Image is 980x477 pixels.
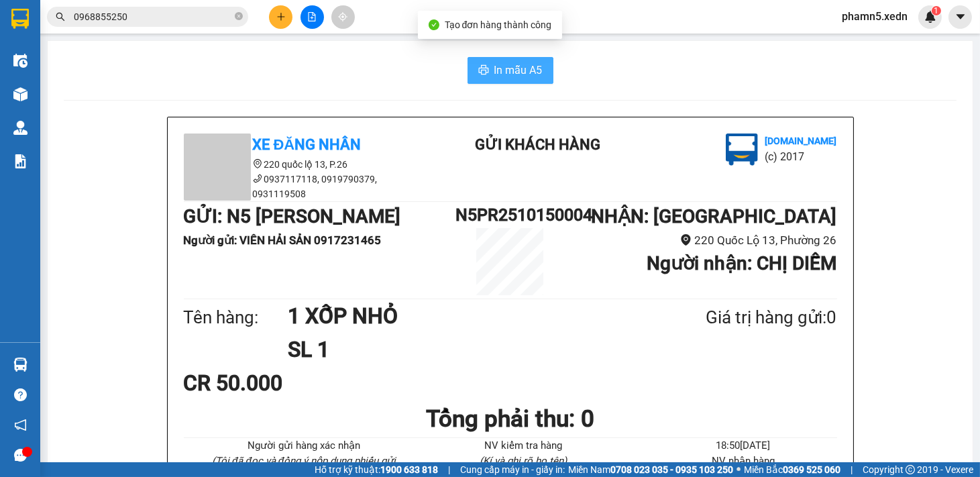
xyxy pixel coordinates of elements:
[932,6,941,15] sup: 1
[56,12,65,21] span: search
[948,5,972,29] button: caret-down
[641,304,836,331] div: Giá trị hàng gửi: 0
[113,64,184,81] li: (c) 2017
[783,464,840,475] strong: 0369 525 060
[460,462,565,477] span: Cung cấp máy in - giấy in:
[253,159,262,168] span: environment
[610,464,733,475] strong: 0708 023 035 - 0935 103 250
[906,465,915,474] span: copyright
[184,233,382,247] b: Người gửi : VIÊN HẢI SẢN 0917231465
[649,438,836,454] li: 18:50[DATE]
[13,54,28,68] img: warehouse-icon
[448,462,450,477] span: |
[737,467,741,472] span: ⚪️
[184,157,425,172] li: 220 quốc lộ 13, P.26
[475,136,600,153] b: Gửi khách hàng
[74,9,232,24] input: Tìm tên, số ĐT hoặc mã đơn
[494,62,543,78] span: In mẫu A5
[307,12,317,21] span: file-add
[288,299,641,333] h1: 1 XỐP NHỎ
[851,462,853,477] span: |
[468,57,553,84] button: printerIn mẫu A5
[14,419,27,431] span: notification
[445,19,552,30] span: Tạo đơn hàng thành công
[726,134,758,166] img: logo.jpg
[13,87,28,101] img: warehouse-icon
[831,8,918,25] span: phamn5.xedn
[13,154,28,168] img: solution-icon
[591,205,836,227] b: NHẬN : [GEOGRAPHIC_DATA]
[380,464,438,475] strong: 1900 633 818
[338,12,347,21] span: aim
[480,455,567,467] i: (Kí và ghi rõ họ tên)
[288,333,641,366] h1: SL 1
[455,202,564,228] h1: N5PR2510150004
[924,11,936,23] img: icon-new-feature
[211,438,398,454] li: Người gửi hàng xác nhận
[680,234,692,246] span: environment
[649,454,836,470] li: NV nhận hàng
[253,136,362,153] b: Xe Đăng Nhân
[765,136,836,146] b: [DOMAIN_NAME]
[430,438,617,454] li: NV kiểm tra hàng
[276,12,286,21] span: plus
[269,5,292,29] button: plus
[647,252,836,274] b: Người nhận : CHỊ DIỄM
[315,462,438,477] span: Hỗ trợ kỹ thuật:
[184,366,399,400] div: CR 50.000
[568,462,733,477] span: Miền Nam
[184,205,401,227] b: GỬI : N5 [PERSON_NAME]
[765,148,836,165] li: (c) 2017
[13,358,28,372] img: warehouse-icon
[301,5,324,29] button: file-add
[235,11,243,23] span: close-circle
[955,11,967,23] span: caret-down
[331,5,355,29] button: aim
[13,121,28,135] img: warehouse-icon
[934,6,938,15] span: 1
[184,172,425,201] li: 0937117118, 0919790379, 0931119508
[184,401,837,437] h1: Tổng phải thu: 0
[113,51,184,62] b: [DOMAIN_NAME]
[429,19,439,30] span: check-circle
[17,87,59,150] b: Xe Đăng Nhân
[83,19,133,83] b: Gửi khách hàng
[565,231,837,250] li: 220 Quốc Lộ 13, Phường 26
[184,304,288,331] div: Tên hàng:
[744,462,840,477] span: Miền Bắc
[14,388,27,401] span: question-circle
[14,449,27,462] span: message
[478,64,489,77] span: printer
[253,174,262,183] span: phone
[11,9,29,29] img: logo-vxr
[146,17,178,49] img: logo.jpg
[235,12,243,20] span: close-circle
